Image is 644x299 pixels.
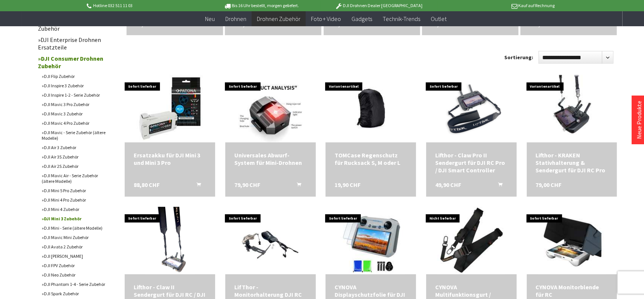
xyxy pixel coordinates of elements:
a: DJI Inspire 1-2 - Serie Zubehör [38,90,110,100]
img: CYNOVA Displayschutzfolie für DJI RC / DJI RC 2, gehärteter Glasschutz [337,207,405,274]
a: DJI Air 2S Zubehör [38,161,110,171]
a: Technik-Trends [378,11,426,27]
span: Outlet [431,15,447,22]
img: Ersatzakku für DJI Mini 3 und Mini 3 Pro [137,75,203,142]
a: Gadgets [347,11,378,27]
span: Neu [205,15,215,22]
a: DJI Consumer Drohnen Zubehör [35,53,110,72]
div: CYNOVA Monitorblende für RC [536,283,608,298]
span: 19,90 CHF [335,181,360,188]
a: Universales Abwurf-System für Mini-Drohnen 79,90 CHF In den Warenkorb [234,151,307,166]
a: DJI Neo Zubehör [38,270,110,280]
p: DJI Drohnen Dealer [GEOGRAPHIC_DATA] [320,1,437,10]
a: DJI Avata 2 Zubehör [38,242,110,251]
a: DJI Mini 5 Pro Zubehör [38,186,110,195]
div: TOMCase Regenschutz für Rucksack S, M oder L [335,151,407,166]
a: Drohnen Zubehör [252,11,306,27]
div: Ersatzakku für DJI Mini 3 und Mini 3 Pro [134,151,206,166]
a: Lifthor - KRAKEN Stativhalterung & Sendergurt für DJI RC Pro 79,00 CHF [536,151,608,174]
img: LifThor - Monitorhalterung DJI RC Pro Fernsteuerung [225,212,316,269]
a: DJI Mavic - Serie Zubehör (ältere Modelle) [38,128,110,143]
a: DJI Mini 3 Zubehör [38,214,110,223]
a: Lifthor - Claw Pro II Sendergurt für DJI RC Pro / DJI Smart Controller 49,90 CHF In den Warenkorb [435,151,508,174]
span: 79,90 CHF [234,181,260,188]
a: DJI Inspire 3 Zubehör [38,81,110,90]
a: DJI Mavic 3 Pro Zubehör [38,100,110,109]
span: Foto + Video [311,15,341,22]
img: Lifthor - Claw Pro II Sendergurt für DJI RC Pro / DJI Smart Controller [434,75,508,142]
button: In den Warenkorb [489,181,507,191]
a: Ersatzakku für DJI Mini 3 und Mini 3 Pro 88,80 CHF In den Warenkorb [134,151,206,166]
button: In den Warenkorb [187,181,205,191]
a: DJI Mini - Serie (ältere Modelle) [38,223,110,233]
a: DJI Mavic Mini Zubehör [38,233,110,242]
span: Gadgets [352,15,373,22]
p: Hotline 032 511 11 03 [86,1,203,10]
span: 88,80 CHF [134,181,160,188]
a: DJI Phantom 1-4 - Serie Zubehör [38,280,110,289]
img: TOMCase Regenschutz für Rucksack S, M oder L [337,75,405,142]
span: 79,00 CHF [536,181,562,188]
span: 49,90 CHF [435,181,461,188]
a: DJI Mavic 4 Pro Zubehör [38,118,110,128]
span: Technik-Trends [383,15,421,22]
div: Lifthor - KRAKEN Stativhalterung & Sendergurt für DJI RC Pro [536,151,608,174]
p: Bis 16 Uhr bestellt, morgen geliefert. [203,1,320,10]
a: DJI Mini 4 Pro Zubehör [38,195,110,205]
span: Drohnen [225,15,246,22]
a: Drohnen [220,11,252,27]
img: CYNOVA Multifunktionsgurt / Tragegurt Universal [437,207,505,274]
a: Neue Produkte [635,101,643,139]
a: DJI Mavic Air - Serie Zubehör (ältere Modelle) [38,171,110,186]
a: DJI Air 3S Zubehör [38,152,110,161]
span: Drohnen Zubehör [257,15,300,22]
img: Lifthor - KRAKEN Stativhalterung & Sendergurt für DJI RC Pro [547,75,597,142]
a: DJI Spark Zubehör [38,289,110,298]
button: In den Warenkorb [288,181,306,191]
a: DJI Flip Zubehör [38,72,110,81]
img: CYNOVA Monitorblende für RC [538,207,606,274]
label: Sortierung: [505,51,534,63]
img: Lifthor - Claw II Sendergurt für DJI RC / DJI RC 2 [145,207,195,274]
a: DJI FPV Zubehör [38,261,110,270]
a: Outlet [426,11,452,27]
a: DJI Air 3 Zubehör [38,143,110,152]
div: Universales Abwurf-System für Mini-Drohnen [234,151,307,166]
a: Foto + Video [306,11,347,27]
p: Kauf auf Rechnung [437,1,555,10]
a: DJI Mini 4 Zubehör [38,205,110,214]
a: TOMCase Regenschutz für Rucksack S, M oder L 19,90 CHF [335,151,407,166]
a: DJI Mavic 3 Zubehör [38,109,110,118]
a: Neu [200,11,220,27]
a: DJI [PERSON_NAME] [38,251,110,261]
div: Lifthor - Claw Pro II Sendergurt für DJI RC Pro / DJI Smart Controller [435,151,508,174]
a: DJI Enterprise Drohnen Ersatzteile [35,34,110,53]
img: Universales Abwurf-System für Mini-Drohnen [238,75,303,142]
a: CYNOVA Monitorblende für RC 37,90 CHF In den Warenkorb [536,283,608,298]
